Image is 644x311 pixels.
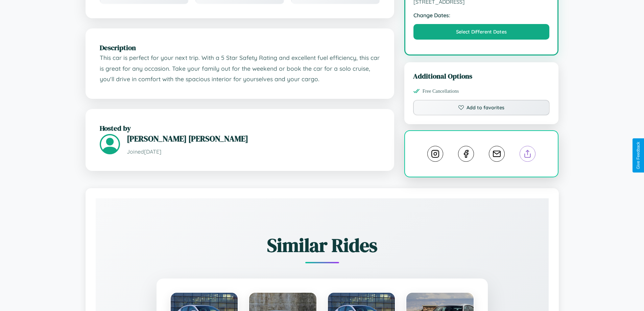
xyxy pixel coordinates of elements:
[119,232,525,258] h2: Similar Rides
[636,142,641,169] div: Give Feedback
[413,100,550,115] button: Add to favorites
[100,52,380,85] p: This car is perfect for your next trip. With a 5 Star Safety Rating and excellent fuel efficiency...
[423,88,459,94] span: Free Cancellations
[100,43,380,52] h2: Description
[127,147,380,157] p: Joined [DATE]
[413,12,550,19] strong: Change Dates:
[100,123,380,133] h2: Hosted by
[413,71,550,81] h3: Additional Options
[413,24,550,40] button: Select Different Dates
[127,133,380,144] h3: [PERSON_NAME] [PERSON_NAME]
